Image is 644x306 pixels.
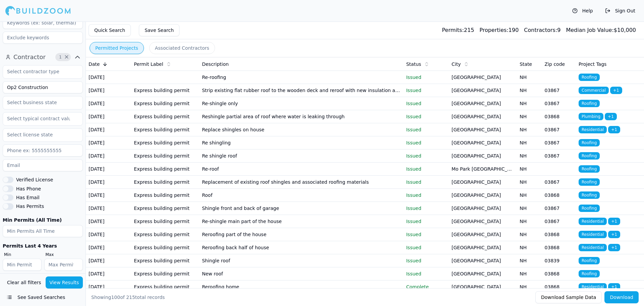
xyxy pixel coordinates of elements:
td: 03839 [542,254,576,267]
div: 9 [524,26,560,34]
td: [DATE] [86,189,131,202]
td: Reshingle partial area of roof where water is leaking through [199,110,404,123]
td: 03867 [542,215,576,228]
td: [DATE] [86,254,131,267]
span: Roofing [579,191,600,199]
label: Has Email [16,195,40,200]
td: Shingle front and back of garage [199,202,404,215]
td: New roof [199,267,404,280]
td: [GEOGRAPHIC_DATA] [449,84,517,97]
span: + 1 [608,283,620,291]
p: Issued [406,139,446,146]
td: [DATE] [86,84,131,97]
td: Mo Park [GEOGRAPHIC_DATA] [449,163,517,176]
span: + 1 [610,87,622,94]
label: Verified License [16,177,53,182]
input: Select business state [3,96,74,108]
td: [GEOGRAPHIC_DATA] [449,136,517,149]
p: Issued [406,270,446,277]
td: Express building permit [131,136,199,149]
td: 03868 [542,241,576,254]
td: Re shingle roof [199,149,404,163]
div: 190 [480,26,519,34]
span: Roofing [579,139,600,146]
div: $ 10,000 [566,26,636,34]
span: Zip code [545,61,565,68]
td: Express building permit [131,149,199,163]
td: [GEOGRAPHIC_DATA] [449,149,517,163]
td: Reroofing back half of house [199,241,404,254]
td: [DATE] [86,110,131,123]
p: Issued [406,231,446,238]
td: NH [517,149,542,163]
td: Express building permit [131,176,199,189]
button: Download Sample Data [535,291,602,303]
td: NH [517,110,542,123]
td: [DATE] [86,176,131,189]
button: Save Search [139,24,179,36]
td: Express building permit [131,97,199,110]
div: Showing of total records [91,294,165,301]
td: [GEOGRAPHIC_DATA] [449,189,517,202]
input: Business name [3,81,83,93]
td: [GEOGRAPHIC_DATA] [449,97,517,110]
td: Express building permit [131,215,199,228]
p: Issued [406,218,446,225]
button: View Results [46,276,83,289]
span: + 1 [608,218,620,225]
input: Exclude keywords [3,32,83,44]
p: Issued [406,192,446,199]
td: Express building permit [131,84,199,97]
td: NH [517,84,542,97]
td: Express building permit [131,241,199,254]
td: NH [517,215,542,228]
span: Roofing [579,178,600,186]
td: Express building permit [131,123,199,136]
input: Max Permits Last 4 Years [44,259,83,271]
span: Roofing [579,205,600,212]
td: [GEOGRAPHIC_DATA] [449,176,517,189]
td: [DATE] [86,267,131,280]
span: Residential [579,283,607,291]
p: Issued [406,126,446,133]
span: Description [202,61,229,68]
span: + 1 [608,244,620,251]
button: Sign Out [602,5,639,16]
td: [GEOGRAPHIC_DATA] [449,202,517,215]
td: NH [517,254,542,267]
span: City [451,61,461,68]
td: [GEOGRAPHIC_DATA] [449,71,517,84]
label: Has Permits [16,204,44,209]
td: [DATE] [86,71,131,84]
span: Clear Contractor filters [64,55,69,59]
td: [GEOGRAPHIC_DATA] [449,123,517,136]
div: Permits Last 4 Years [3,243,83,249]
td: Express building permit [131,163,199,176]
td: [GEOGRAPHIC_DATA] [449,241,517,254]
span: Roofing [579,257,600,264]
td: 03867 [542,202,576,215]
td: [GEOGRAPHIC_DATA] [449,110,517,123]
label: Min [4,252,42,257]
p: Issued [406,74,446,81]
td: Replace shingles on house [199,123,404,136]
span: State [520,61,532,68]
p: Issued [406,205,446,212]
td: [GEOGRAPHIC_DATA] [449,267,517,280]
td: Re-roofing [199,71,404,84]
input: Select license state [3,129,74,141]
td: 03867 [542,149,576,163]
td: NH [517,123,542,136]
td: Express building permit [131,228,199,241]
td: [DATE] [86,123,131,136]
span: 1 [57,54,64,60]
span: Residential [579,244,607,251]
td: 03868 [542,189,576,202]
span: Status [406,61,421,68]
td: [DATE] [86,228,131,241]
span: Residential [579,126,607,133]
p: Issued [406,113,446,120]
td: 03867 [542,97,576,110]
p: Issued [406,100,446,107]
td: NH [517,280,542,294]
